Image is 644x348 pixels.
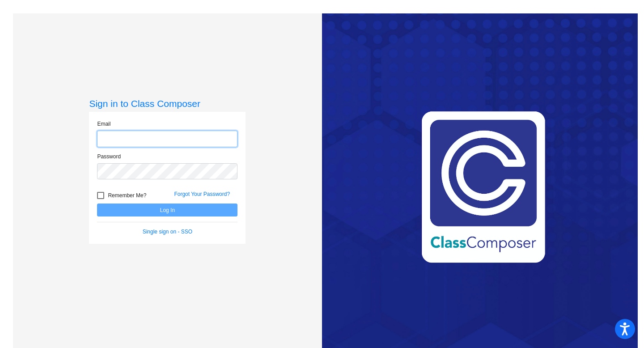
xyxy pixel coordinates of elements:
span: Remember Me? [108,190,146,201]
h3: Sign in to Class Composer [89,98,246,109]
button: Log In [97,204,237,216]
a: Single sign on - SSO [143,229,192,235]
label: Password [97,153,121,161]
a: Forgot Your Password? [174,191,230,197]
label: Email [97,120,110,128]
